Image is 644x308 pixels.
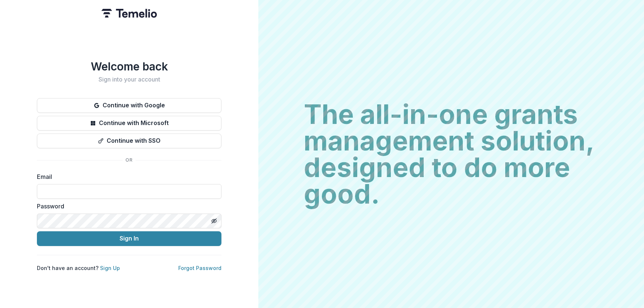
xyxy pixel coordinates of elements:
button: Continue with SSO [37,134,221,148]
button: Toggle password visibility [208,215,220,227]
h2: Sign into your account [37,76,221,83]
label: Email [37,172,217,181]
a: Forgot Password [178,265,221,271]
button: Continue with Google [37,98,221,113]
img: Temelio [101,9,157,18]
button: Continue with Microsoft [37,116,221,131]
p: Don't have an account? [37,264,120,272]
h1: Welcome back [37,60,221,73]
a: Sign Up [100,265,120,271]
button: Sign In [37,231,221,246]
label: Password [37,202,217,211]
